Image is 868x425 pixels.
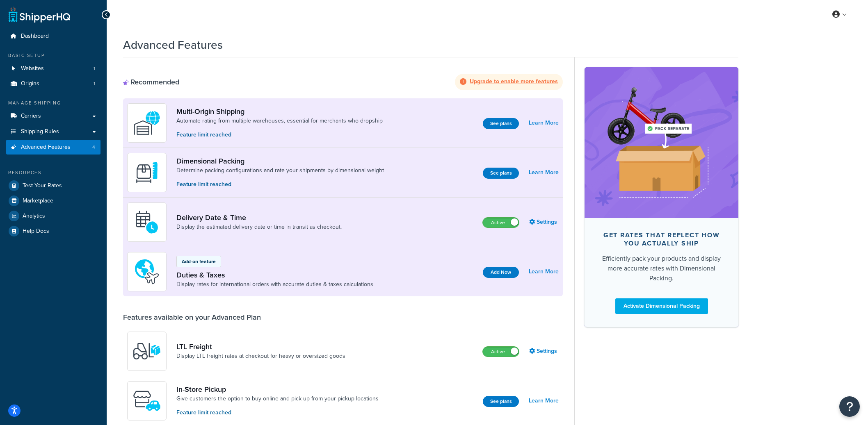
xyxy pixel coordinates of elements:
div: Get rates that reflect how you actually ship [598,231,725,248]
img: DTVBYsAAAAAASUVORK5CYII= [132,158,161,187]
label: Active [483,218,519,227]
button: Open Resource Center [839,396,860,417]
a: Marketplace [6,193,101,208]
button: See plans [483,396,519,407]
p: Feature limit reached [176,180,384,189]
span: Origins [21,80,39,87]
span: Advanced Features [21,144,71,151]
span: 1 [94,80,95,87]
a: Learn More [529,266,559,277]
img: feature-image-dim-d40ad3071a2b3c8e08177464837368e35600d3c5e73b18a22c1e4bb210dc32ac.png [597,80,726,206]
div: Basic Setup [6,52,101,59]
span: Test Your Rates [23,182,62,189]
a: Duties & Taxes [176,270,373,280]
a: Display rates for international orders with accurate duties & taxes calculations [176,280,373,289]
a: Learn More [529,395,559,407]
a: Carriers [6,109,101,124]
p: Feature limit reached [176,408,379,417]
img: WatD5o0RtDAAAAAElFTkSuQmCC [132,109,161,137]
button: Add Now [483,267,519,278]
img: icon-duo-feat-landed-cost-7136b061.png [132,257,161,286]
span: 1 [94,65,95,72]
a: Delivery Date & Time [176,213,342,222]
a: Learn More [529,167,559,178]
a: Test Your Rates [6,178,101,193]
div: Recommended [123,77,179,86]
a: Multi-Origin Shipping [176,107,383,116]
a: Origins1 [6,76,101,91]
a: Settings [529,216,559,228]
a: Determine packing configurations and rate your shipments by dimensional weight [176,166,384,175]
p: Add-on feature [182,258,216,265]
a: Shipping Rules [6,124,101,139]
div: Manage Shipping [6,100,101,107]
img: y79ZsPf0fXUFUhFXDzUgf+ktZg5F2+ohG75+v3d2s1D9TjoU8PiyCIluIjV41seZevKCRuEjTPPOKHJsQcmKCXGdfprl3L4q7... [132,337,161,366]
label: Active [483,347,519,357]
a: Settings [529,345,559,357]
span: Help Docs [23,228,49,235]
a: Activate Dimensional Packing [615,298,708,314]
span: 4 [92,144,95,151]
button: See plans [483,118,519,129]
span: Websites [21,65,44,72]
a: Help Docs [6,224,101,239]
span: Analytics [23,213,45,220]
a: Learn More [529,117,559,129]
a: LTL Freight [176,342,345,351]
a: Display LTL freight rates at checkout for heavy or oversized goods [176,352,345,360]
li: Websites [6,61,101,76]
a: Advanced Features4 [6,140,101,155]
a: Websites1 [6,61,101,76]
a: Dimensional Packing [176,157,384,166]
div: Features available on your Advanced Plan [123,313,261,322]
div: Efficiently pack your products and display more accurate rates with Dimensional Packing. [598,254,725,283]
img: wfgcfpwTIucLEAAAAASUVORK5CYII= [132,386,161,415]
a: Automate rating from multiple warehouses, essential for merchants who dropship [176,117,383,125]
a: Display the estimated delivery date or time in transit as checkout. [176,223,342,231]
a: Analytics [6,209,101,223]
a: Give customers the option to buy online and pick up from your pickup locations [176,395,379,403]
img: gfkeb5ejjkALwAAAABJRU5ErkJggg== [132,208,161,236]
li: Origins [6,76,101,91]
div: Resources [6,169,101,176]
a: In-Store Pickup [176,385,379,394]
li: Advanced Features [6,140,101,155]
span: Dashboard [21,33,49,40]
strong: Upgrade to enable more features [470,77,558,86]
p: Feature limit reached [176,130,383,139]
span: Shipping Rules [21,128,59,135]
span: Marketplace [23,198,53,205]
h1: Advanced Features [123,37,223,53]
a: Dashboard [6,29,101,44]
button: See plans [483,168,519,179]
span: Carriers [21,113,41,120]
